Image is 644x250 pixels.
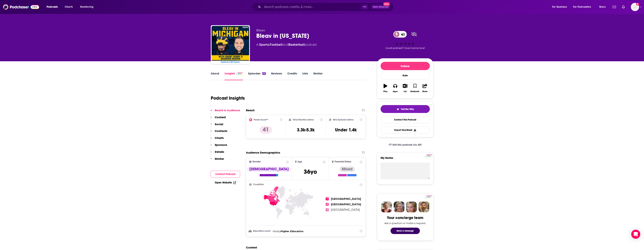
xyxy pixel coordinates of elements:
img: Podchaser - Follow, Share and Rate Podcasts [3,3,39,11]
button: List [400,81,410,95]
button: open menu [597,4,610,10]
span: , [269,43,270,46]
span: 41 [397,31,407,38]
a: Credits [287,72,297,80]
button: Bookmark [410,81,420,95]
button: Details [211,150,224,157]
div: 62 [262,72,266,75]
a: Basketball [288,43,305,46]
a: Pro website [426,195,432,198]
span: 2 [326,203,329,206]
span: New [383,2,390,6]
span: Charts [65,4,73,10]
img: Barbara Profile [394,202,404,212]
svg: Add a profile image [636,3,639,6]
span: 36 yo [304,168,317,175]
span: Countries [253,183,264,186]
h2: Audience Demographics [246,151,280,154]
p: Content [215,115,226,119]
img: Podchaser Pro [426,195,432,198]
span: Monitoring [80,4,93,10]
span: Get this podcast via API [392,143,422,146]
button: tell me why sparkleTell Me Why [381,105,430,113]
p: Reach & Audience [215,108,240,112]
div: Share [422,90,427,93]
span: For Business [552,4,567,10]
p: Details [215,150,224,154]
a: Episodes62 [248,72,266,80]
span: 1 [326,197,329,200]
div: [DEMOGRAPHIC_DATA] [247,167,291,172]
h2: New Episode Listens [333,118,353,121]
button: Contact Podcast [211,171,240,178]
span: Age [297,161,302,163]
span: Podcasts [47,4,58,10]
div: Your concierge team [387,215,423,220]
a: Pro website [426,154,432,157]
p: Contacts [215,129,227,133]
span: More [599,4,606,10]
div: Play [383,90,387,93]
button: Content [211,115,226,122]
button: Show profile menu [631,3,639,11]
p: Sponsors [215,143,227,147]
button: open menu [571,4,597,10]
button: Open AdvancedNew [371,5,390,9]
div: Ask a question or make a request. [384,222,426,225]
h1: Podcast Insights [211,95,245,101]
a: Show notifications dropdown [620,4,626,10]
span: Higher Education [281,230,303,233]
div: Rate [381,72,430,79]
span: and [282,43,288,46]
div: Open Intercom Messenger [631,230,640,239]
h2: Total Monthly Listens [293,118,314,121]
a: Get this podcast via API [386,140,425,149]
span: Gender [252,161,261,163]
button: Send a message [391,228,420,234]
span: ⌘ K [361,5,368,9]
span: 3 [326,208,329,211]
img: Sydney Profile [381,202,392,212]
button: open menu [44,4,63,10]
span: Good podcast? Give it some love! [385,47,425,49]
div: Search podcasts, credits, & more... [256,3,397,11]
div: Bookmark [410,90,419,93]
div: Mixed [340,167,355,172]
button: Similar [211,157,224,164]
button: Apps [390,81,400,95]
button: Export One-Sheet [381,126,430,134]
a: Charts [62,4,75,10]
h3: Under 1.4k [335,127,357,133]
button: Social [211,122,223,129]
a: About [211,72,219,80]
button: Charts [211,136,224,143]
h2: Reach [246,108,255,112]
a: Open Website [215,181,236,184]
input: Search podcasts, credits, & more... [262,4,361,10]
h3: 3.3k-5.3k [297,127,315,133]
img: User Profile [631,3,639,11]
div: List [404,90,407,93]
h2: Content [246,246,363,249]
img: Jules Profile [406,202,417,212]
button: open menu [77,4,98,10]
span: Logged in as aekline-art19 [631,3,639,11]
div: 41Good podcast? Give it some love! [377,29,433,52]
img: Podchaser Pro [237,72,243,75]
img: tell me why sparkle [396,108,399,111]
p: Social [215,122,223,126]
button: Follow [381,62,430,70]
img: Bleav in Michigan [212,26,249,64]
img: Jon Profile [418,202,429,212]
div: A podcast [256,42,317,47]
p: Charts [215,136,224,140]
span: Parental Status [335,161,351,163]
span: Bleav [256,29,265,32]
img: Podchaser Pro [426,154,432,157]
label: My Notes [381,156,430,163]
h3: Education Level [249,230,271,232]
a: Contact This Podcast [381,116,430,123]
button: Share [420,81,430,95]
